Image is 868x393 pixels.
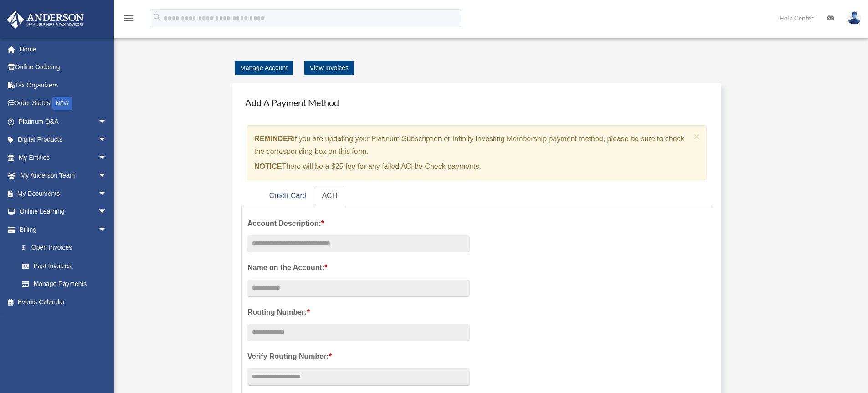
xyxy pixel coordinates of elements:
[254,163,282,170] strong: NOTICE
[98,131,116,149] span: arrow_drop_down
[247,125,707,180] div: if you are updating your Platinum Subscription or Infinity Investing Membership payment method, p...
[98,148,116,167] span: arrow_drop_down
[123,16,134,24] a: menu
[6,293,121,311] a: Events Calendar
[13,275,116,293] a: Manage Payments
[6,203,121,221] a: Online Learningarrow_drop_down
[315,186,345,206] a: ACH
[152,12,162,22] i: search
[6,40,121,58] a: Home
[6,184,121,203] a: My Documentsarrow_drop_down
[27,242,31,254] span: $
[6,167,121,185] a: My Anderson Teamarrow_drop_down
[254,135,293,143] strong: REMINDER
[304,61,354,75] a: View Invoices
[262,186,314,206] a: Credit Card
[847,11,861,25] img: User Pic
[254,160,690,173] p: There will be a $25 fee for any failed ACH/e-Check payments.
[13,257,121,275] a: Past Invoices
[694,131,700,142] span: ×
[4,11,87,29] img: Anderson Advisors Platinum Portal
[235,61,293,75] a: Manage Account
[98,220,116,239] span: arrow_drop_down
[247,217,470,230] label: Account Description:
[6,58,121,77] a: Online Ordering
[247,261,470,274] label: Name on the Account:
[6,112,121,131] a: Platinum Q&Aarrow_drop_down
[98,112,116,131] span: arrow_drop_down
[6,94,121,113] a: Order StatusNEW
[6,148,121,167] a: My Entitiesarrow_drop_down
[98,184,116,203] span: arrow_drop_down
[247,306,470,319] label: Routing Number:
[6,76,121,94] a: Tax Organizers
[123,13,134,24] i: menu
[98,203,116,221] span: arrow_drop_down
[694,132,700,141] button: Close
[6,131,121,149] a: Digital Productsarrow_drop_down
[241,92,712,112] h4: Add A Payment Method
[247,350,470,363] label: Verify Routing Number:
[52,97,72,110] div: NEW
[6,220,121,239] a: Billingarrow_drop_down
[98,167,116,185] span: arrow_drop_down
[13,239,121,257] a: $Open Invoices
